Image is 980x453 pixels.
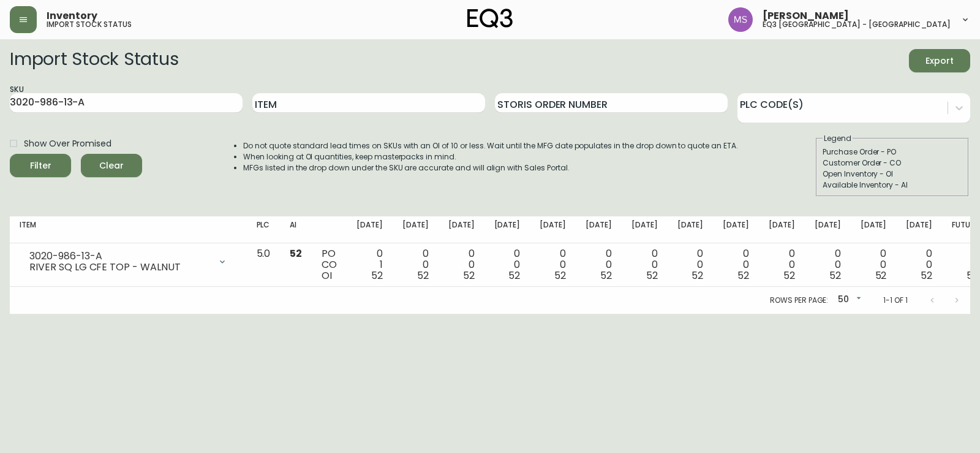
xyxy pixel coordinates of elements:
span: 52 [600,268,612,283]
th: [DATE] [393,216,439,243]
div: 0 0 [952,248,978,281]
span: Show Over Promised [24,137,111,150]
div: 0 0 [586,248,612,281]
h5: import stock status [47,21,132,28]
div: 0 0 [448,248,475,281]
th: [DATE] [759,216,805,243]
span: OI [322,268,332,283]
span: [PERSON_NAME] [763,11,849,21]
div: 50 [833,290,864,310]
th: [DATE] [530,216,576,243]
button: Export [909,49,970,72]
p: 1-1 of 1 [883,295,908,306]
div: Filter [30,158,51,173]
li: When looking at OI quantities, keep masterpacks in mind. [243,151,738,162]
div: 0 0 [861,248,887,281]
div: 3020-986-13-ARIVER SQ LG CFE TOP - WALNUT [20,248,237,275]
span: 52 [554,268,566,283]
th: Item [10,216,247,243]
th: [DATE] [713,216,759,243]
div: PO CO [322,248,337,281]
li: MFGs listed in the drop down under the SKU are accurate and will align with Sales Portal. [243,162,738,173]
div: 0 0 [631,248,658,281]
th: [DATE] [851,216,897,243]
th: [DATE] [347,216,393,243]
th: [DATE] [439,216,484,243]
span: Clear [91,158,132,173]
div: Available Inventory - AI [823,180,962,191]
span: Inventory [47,11,97,21]
legend: Legend [823,133,853,144]
th: [DATE] [484,216,530,243]
p: Rows per page: [770,295,828,306]
div: Customer Order - CO [823,158,962,169]
th: [DATE] [805,216,851,243]
img: logo [467,9,513,28]
div: 0 0 [769,248,795,281]
th: [DATE] [896,216,942,243]
button: Filter [10,154,71,177]
div: 0 0 [494,248,521,281]
span: 52 [463,268,475,283]
div: 0 1 [356,248,383,281]
span: 52 [967,268,978,283]
th: [DATE] [622,216,668,243]
span: 52 [646,268,658,283]
h5: eq3 [GEOGRAPHIC_DATA] - [GEOGRAPHIC_DATA] [763,21,951,28]
span: 52 [737,268,749,283]
th: [DATE] [668,216,714,243]
span: 52 [290,246,302,261]
div: 0 0 [815,248,841,281]
div: Purchase Order - PO [823,147,962,158]
div: 0 0 [677,248,704,281]
span: 52 [508,268,520,283]
div: RIVER SQ LG CFE TOP - WALNUT [29,262,210,273]
th: AI [280,216,312,243]
td: 5.0 [247,243,281,287]
h2: Import Stock Status [10,49,178,72]
span: 52 [875,268,887,283]
span: 52 [692,268,703,283]
span: 52 [371,268,383,283]
th: [DATE] [576,216,622,243]
div: 0 0 [540,248,566,281]
th: PLC [247,216,281,243]
span: Export [919,53,960,69]
div: Open Inventory - OI [823,169,962,180]
div: 0 0 [723,248,749,281]
div: 0 0 [906,248,932,281]
button: Clear [81,154,142,177]
div: 3020-986-13-A [29,251,210,262]
li: Do not quote standard lead times on SKUs with an OI of 10 or less. Wait until the MFG date popula... [243,140,738,151]
img: 1b6e43211f6f3cc0b0729c9049b8e7af [728,7,753,32]
div: 0 0 [402,248,429,281]
span: 52 [417,268,429,283]
span: 52 [783,268,795,283]
span: 52 [921,268,932,283]
span: 52 [829,268,841,283]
